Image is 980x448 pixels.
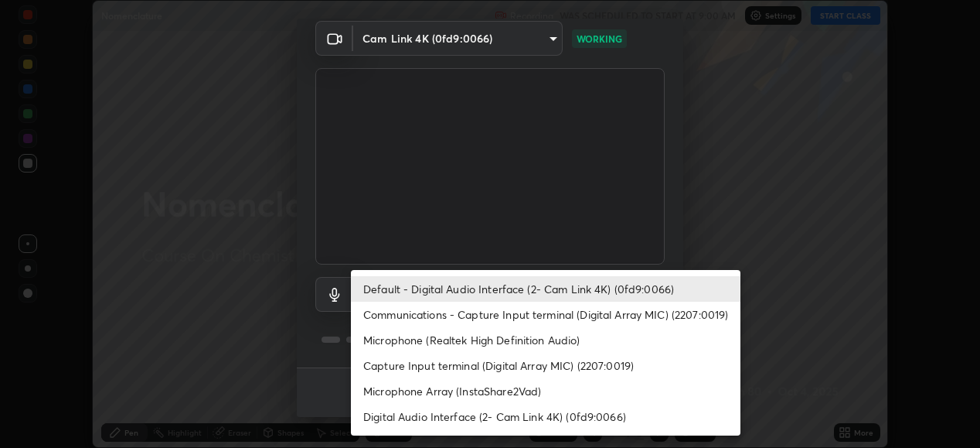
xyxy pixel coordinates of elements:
li: Capture Input terminal (Digital Array MIC) (2207:0019) [351,353,740,378]
li: Communications - Capture Input terminal (Digital Array MIC) (2207:0019) [351,302,740,327]
li: Microphone (Realtek High Definition Audio) [351,327,740,353]
li: Digital Audio Interface (2- Cam Link 4K) (0fd9:0066) [351,404,740,429]
li: Default - Digital Audio Interface (2- Cam Link 4K) (0fd9:0066) [351,276,740,302]
li: Microphone Array (InstaShare2Vad) [351,378,740,404]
